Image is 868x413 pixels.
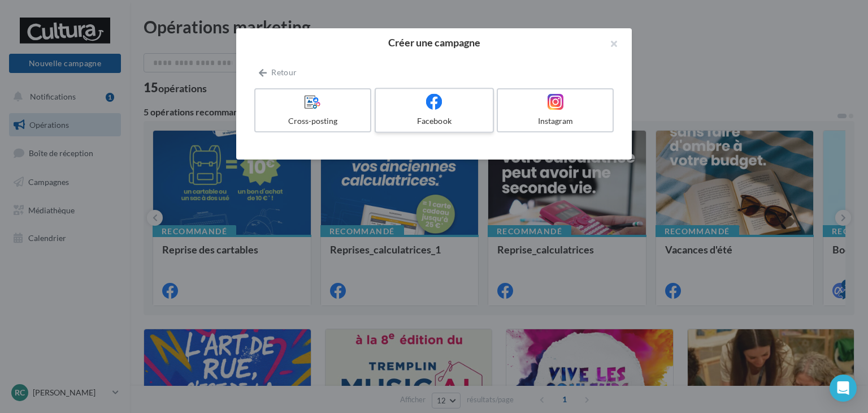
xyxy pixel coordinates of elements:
[380,115,488,127] div: Facebook
[830,375,857,402] div: Open Intercom Messenger
[260,115,366,127] div: Cross-posting
[502,115,608,127] div: Instagram
[254,66,301,79] button: Retour
[254,37,614,48] h2: Créer une campagne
